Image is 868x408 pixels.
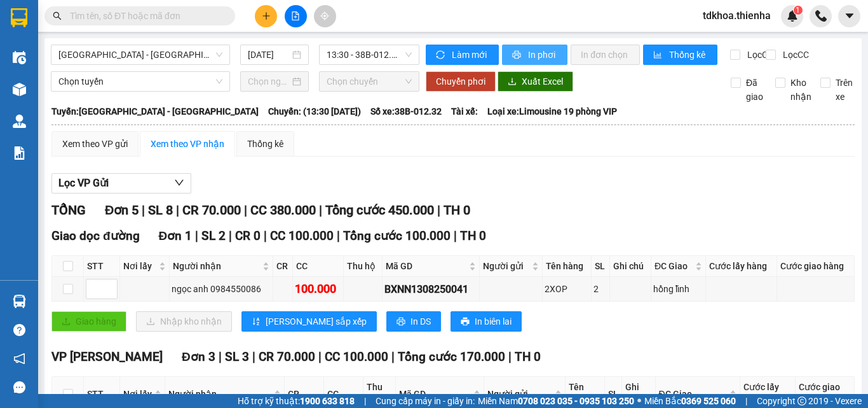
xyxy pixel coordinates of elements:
span: message [13,381,25,393]
span: TH 0 [515,349,541,364]
span: TH 0 [444,202,470,218]
button: printerIn biên lai [451,311,522,332]
button: Chuyển phơi [426,71,496,92]
div: Xem theo VP gửi [62,137,128,151]
th: SL [592,256,611,277]
img: phone-icon [815,10,827,22]
span: | [229,229,232,243]
span: Nơi lấy [123,387,152,401]
span: Miền Nam [478,394,634,408]
span: Cung cấp máy in - giấy in: [376,394,475,408]
div: BXNN1308250041 [384,281,477,297]
img: warehouse-icon [13,83,26,96]
span: Người nhận [168,387,271,401]
button: sort-ascending[PERSON_NAME] sắp xếp [241,311,377,332]
span: search [53,11,62,20]
div: Xem theo VP nhận [151,137,224,151]
th: CC [293,256,343,277]
span: copyright [797,397,806,405]
span: bar-chart [653,50,664,60]
span: CC 100.000 [270,229,334,243]
span: Kho nhận [785,76,817,104]
span: In biên lai [475,314,512,328]
td: BXNN1308250041 [383,277,480,302]
span: | [264,229,267,243]
span: CC 100.000 [325,349,388,364]
img: warehouse-icon [13,51,26,64]
button: bar-chartThống kê [643,45,717,65]
span: Tổng cước 450.000 [325,202,434,218]
span: Làm mới [452,48,489,62]
span: TỔNG [51,202,86,218]
span: In DS [410,314,431,328]
span: Miền Bắc [644,394,736,408]
span: sort-ascending [252,317,261,327]
span: | [318,349,322,364]
span: VP [PERSON_NAME] [51,349,163,364]
img: logo-vxr [11,8,27,27]
span: Mã GD [386,259,466,273]
img: warehouse-icon [13,115,26,128]
strong: 1900 633 818 [300,396,355,406]
span: aim [320,11,329,20]
strong: 0708 023 035 - 0935 103 250 [518,396,634,406]
span: Chuyến: (13:30 [DATE]) [268,104,361,118]
th: Ghi chú [610,256,651,277]
span: CR 70.000 [182,202,241,218]
span: SL 8 [148,202,173,218]
span: 1 [796,6,800,15]
span: Tổng cước 170.000 [398,349,505,364]
button: uploadGiao hàng [51,311,126,332]
span: Đơn 5 [105,202,139,218]
span: Số xe: 38B-012.32 [370,104,442,118]
span: ⚪️ [637,398,641,404]
span: Lọc CR [742,48,775,62]
div: hồng lĩnh [653,282,703,296]
span: CC 380.000 [250,202,316,218]
span: | [195,229,198,243]
span: Người nhận [173,259,260,273]
span: Đã giao [741,76,768,104]
img: solution-icon [13,146,26,160]
button: printerIn phơi [502,45,567,65]
span: Tổng cước 100.000 [343,229,451,243]
span: | [454,229,457,243]
button: syncLàm mới [426,45,499,65]
button: downloadNhập kho nhận [136,311,232,332]
span: CR 70.000 [259,349,315,364]
span: Lọc CC [778,48,811,62]
strong: 0369 525 060 [681,396,736,406]
span: [PERSON_NAME] sắp xếp [266,314,367,328]
span: Thống kê [669,48,707,62]
span: plus [262,11,271,20]
span: | [337,229,340,243]
span: 13:30 - 38B-012.32 [327,45,412,64]
div: Thống kê [247,137,283,151]
span: ĐC Giao [659,387,728,401]
span: Hỗ trợ kỹ thuật: [238,394,355,408]
span: ĐC Giao [654,259,693,273]
span: | [252,349,255,364]
input: 13/08/2025 [248,48,290,62]
span: Lọc VP Gửi [58,175,109,191]
span: TH 0 [460,229,486,243]
span: | [437,202,440,218]
div: 2 [593,282,608,296]
span: | [142,202,145,218]
span: download [508,77,517,87]
span: | [364,394,366,408]
span: | [176,202,179,218]
span: CR 0 [235,229,261,243]
span: printer [397,317,405,327]
span: | [319,202,322,218]
button: In đơn chọn [571,45,640,65]
div: ngọc anh 0984550086 [172,282,271,296]
span: Mã GD [399,387,471,401]
span: | [244,202,247,218]
span: tdkhoa.thienha [693,8,781,24]
span: question-circle [13,324,25,336]
span: Tài xế: [451,104,478,118]
img: icon-new-feature [787,10,798,22]
span: SL 2 [201,229,226,243]
button: plus [255,5,277,27]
